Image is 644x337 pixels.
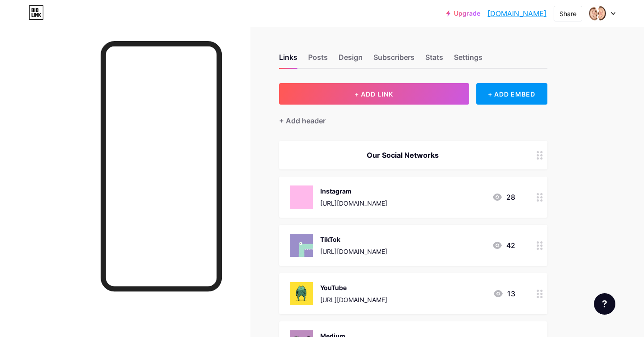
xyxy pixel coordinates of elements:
[290,150,515,160] div: Our Social Networks
[279,115,326,126] div: + Add header
[454,52,483,68] div: Settings
[492,192,515,202] div: 28
[320,247,387,256] div: [URL][DOMAIN_NAME]
[487,8,547,19] a: [DOMAIN_NAME]
[290,234,313,257] img: TikTok
[279,52,297,68] div: Links
[320,295,387,304] div: [URL][DOMAIN_NAME]
[290,282,313,305] img: YouTube
[320,198,387,208] div: [URL][DOMAIN_NAME]
[492,240,515,251] div: 42
[589,5,606,22] img: elialushnikov
[355,90,393,98] span: + ADD LINK
[308,52,328,68] div: Posts
[446,10,480,17] a: Upgrade
[339,52,363,68] div: Design
[373,52,415,68] div: Subscribers
[290,185,313,209] img: Instagram
[476,83,547,105] div: + ADD EMBED
[279,83,469,105] button: + ADD LINK
[320,235,387,244] div: TikTok
[425,52,443,68] div: Stats
[320,186,387,196] div: Instagram
[493,288,515,299] div: 13
[559,9,576,18] div: Share
[320,283,387,292] div: YouTube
